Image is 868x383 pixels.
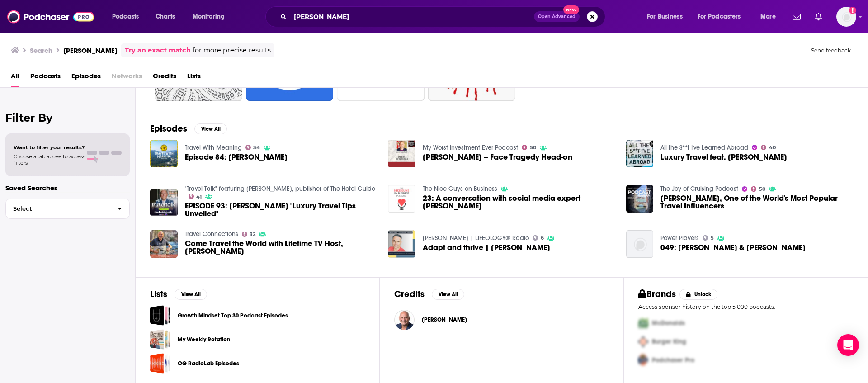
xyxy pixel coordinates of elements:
[422,316,467,323] span: [PERSON_NAME]
[5,111,130,124] h2: Filter By
[185,202,377,218] a: EPISODE 93: Scott Eddy "Luxury Travel Tips Unveiled"
[187,69,201,87] a: Lists
[422,316,467,323] a: Scott Eddy
[394,310,415,330] img: Scott Eddy
[808,47,854,54] button: Send feedback
[660,153,787,161] span: Luxury Travel feat. [PERSON_NAME]
[679,289,718,300] button: Unlock
[185,240,377,255] span: Come Travel the World with Lifetime TV Host, [PERSON_NAME]
[5,184,130,192] p: Saved Searches
[178,359,239,369] a: OG RadioLab Episodes
[106,9,151,24] button: open menu
[660,185,738,193] a: The Joy of Cruising Podcast
[836,7,856,27] button: Show profile menu
[522,145,536,150] a: 50
[423,144,518,151] a: My Worst Investment Ever Podcast
[533,235,544,241] a: 6
[423,185,497,193] a: The Nice Guys on Business
[150,305,170,326] a: Growth Mindset Top 30 Podcast Episodes
[156,10,175,23] span: Charts
[30,46,52,55] h3: Search
[193,10,225,23] span: Monitoring
[274,6,614,27] div: Search podcasts, credits, & more...
[394,288,464,300] a: CreditsView All
[789,9,804,24] a: Show notifications dropdown
[150,353,170,374] a: OG RadioLab Episodes
[638,288,676,300] h2: Brands
[112,10,139,23] span: Podcasts
[185,185,375,193] a: "Travel Talk" featuring Edward Leos, publisher of The Hotel Guide
[760,10,776,23] span: More
[175,289,207,300] button: View All
[538,14,576,19] span: Open Advanced
[71,69,101,87] a: Episodes
[394,305,609,334] button: Scott EddyScott Eddy
[388,185,415,213] a: 23: A conversation with social media expert Scott Eddy
[250,232,255,236] span: 32
[193,45,271,56] span: for more precise results
[432,289,464,300] button: View All
[185,153,288,161] a: Episode 84: Scott Eddy
[11,69,19,87] a: All
[185,153,288,161] span: Episode 84: [PERSON_NAME]
[150,288,167,300] h2: Lists
[178,335,230,345] a: My Weekly Rotation
[242,232,256,237] a: 32
[811,9,826,24] a: Show notifications dropdown
[150,329,170,350] a: My Weekly Rotation
[423,153,572,161] span: [PERSON_NAME] – Face Tragedy Head-on
[253,146,260,150] span: 34
[530,146,536,150] span: 50
[703,235,714,241] a: 5
[150,123,187,134] h2: Episodes
[652,319,685,327] span: McDonalds
[5,199,130,219] button: Select
[30,69,61,87] a: Podcasts
[6,206,110,212] span: Select
[759,187,765,191] span: 50
[698,10,741,23] span: For Podcasters
[626,140,654,167] img: Luxury Travel feat. Scott Eddy
[178,311,288,321] a: Growth Mindset Top 30 Podcast Episodes
[534,11,580,22] button: Open AdvancedNew
[150,123,227,134] a: EpisodesView All
[186,9,236,24] button: open menu
[153,69,176,87] a: Credits
[394,288,425,300] h2: Credits
[849,7,856,14] svg: Add a profile image
[660,144,748,151] a: All the S**t I've Learned Abroad
[150,230,178,258] img: Come Travel the World with Lifetime TV Host, Scott Eddy
[150,189,178,217] img: EPISODE 93: Scott Eddy "Luxury Travel Tips Unveiled"
[647,10,683,23] span: For Business
[660,234,699,242] a: Power Players
[185,230,238,238] a: Travel Connections
[290,9,534,24] input: Search podcasts, credits, & more...
[194,123,227,134] button: View All
[112,69,142,87] span: Networks
[641,9,694,24] button: open menu
[388,140,415,167] img: Scott Eddy – Face Tragedy Head-on
[423,153,572,161] a: Scott Eddy – Face Tragedy Head-on
[761,145,776,150] a: 40
[711,236,714,240] span: 5
[388,230,415,258] img: Adapt and thrive | Scott Eddy
[638,303,853,310] p: Access sponsor history on the top 5,000 podcasts.
[541,236,544,240] span: 6
[626,185,654,213] a: Mr. Scott Eddy, One of the World's Most Popular Travel Influencers
[836,7,856,27] img: User Profile
[626,230,654,258] img: 049: Scott Eddy & Grant Cardone
[185,240,377,255] a: Come Travel the World with Lifetime TV Host, Scott Eddy
[196,195,202,199] span: 41
[660,153,787,161] a: Luxury Travel feat. Scott Eddy
[150,140,178,167] a: Episode 84: Scott Eddy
